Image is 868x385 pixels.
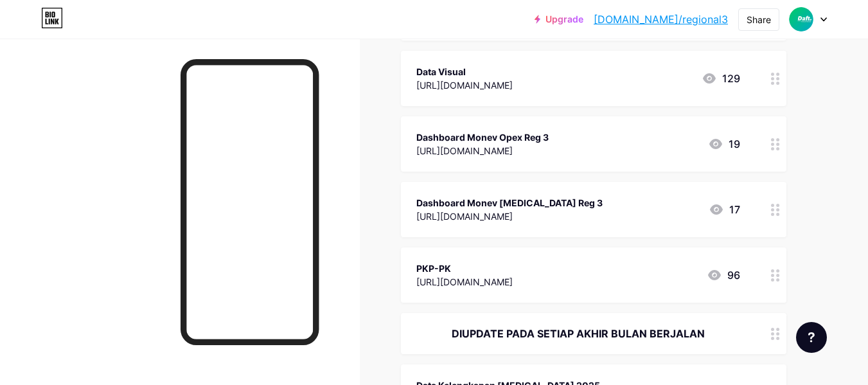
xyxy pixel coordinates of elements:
div: Share [747,13,771,26]
div: [URL][DOMAIN_NAME] [416,210,603,223]
div: PKP-PK [416,262,513,275]
div: [URL][DOMAIN_NAME] [416,144,549,157]
div: Data Visual [416,65,513,78]
div: 19 [708,136,740,152]
div: 129 [702,71,740,86]
div: 17 [709,202,740,217]
div: 96 [707,267,740,283]
div: Dashboard Monev [MEDICAL_DATA] Reg 3 [416,196,603,210]
img: regional3 [789,7,813,31]
a: [DOMAIN_NAME]/regional3 [594,12,728,27]
div: DIUPDATE PADA SETIAP AKHIR BULAN BERJALAN [416,326,740,341]
div: [URL][DOMAIN_NAME] [416,78,513,92]
div: Dashboard Monev Opex Reg 3 [416,130,549,144]
div: [URL][DOMAIN_NAME] [416,275,513,289]
a: Upgrade [535,14,583,24]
